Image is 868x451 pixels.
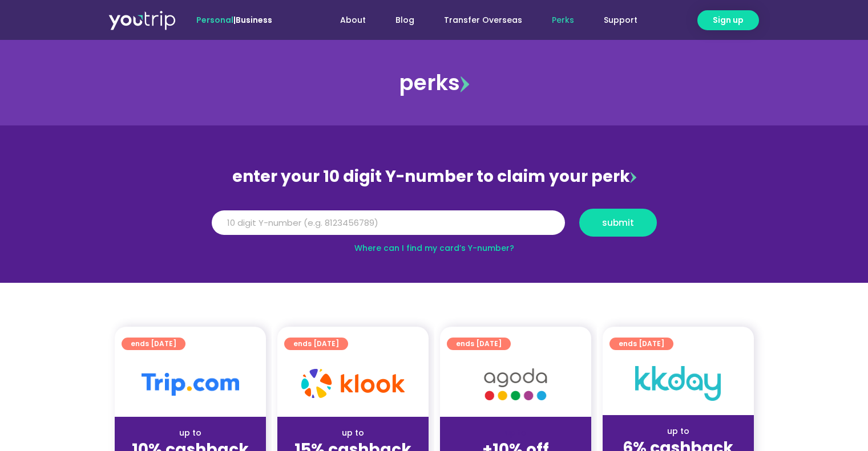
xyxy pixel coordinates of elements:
span: ends [DATE] [619,338,664,350]
span: ends [DATE] [293,338,339,350]
div: enter your 10 digit Y-number to claim your perk [206,162,663,192]
a: Business [236,14,272,26]
a: Sign up [697,10,759,30]
a: Blog [381,10,429,31]
span: | [196,14,272,26]
div: up to [612,425,745,437]
a: ends [DATE] [284,338,348,350]
a: ends [DATE] [609,338,673,350]
div: up to [286,427,419,439]
span: submit [602,218,634,227]
span: ends [DATE] [131,338,176,350]
span: Personal [196,14,233,26]
span: up to [505,427,526,438]
nav: Menu [303,10,652,31]
a: Where can I find my card’s Y-number? [354,242,514,254]
a: Support [589,10,652,31]
form: Y Number [212,209,657,245]
a: Perks [537,10,589,31]
button: submit [579,209,657,237]
a: About [325,10,381,31]
div: up to [124,427,257,439]
span: Sign up [713,14,744,26]
a: ends [DATE] [122,338,185,350]
input: 10 digit Y-number (e.g. 8123456789) [212,210,565,235]
a: Transfer Overseas [429,10,537,31]
span: ends [DATE] [456,338,502,350]
a: ends [DATE] [447,338,511,350]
